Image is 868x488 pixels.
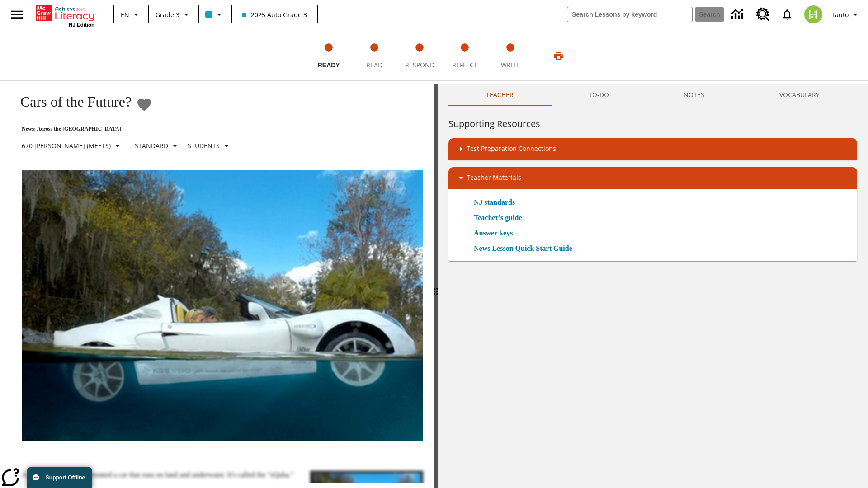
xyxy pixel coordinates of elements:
a: News Lesson Quick Start Guide, Will open in new browser window or tab [474,243,572,254]
span: NJ Edition [69,22,94,28]
input: search field [567,7,692,22]
button: Profile/Settings [828,6,864,23]
div: Teacher Materials [448,167,857,189]
p: News: Across the [GEOGRAPHIC_DATA] [11,126,236,132]
a: Answer keys, Will open in new browser window or tab [474,228,513,239]
button: Write step 5 of 5 [484,31,537,80]
a: Notifications [775,3,799,26]
button: Class color is light blue. Change class color [202,6,228,23]
div: Instructional Panel Tabs [448,84,857,106]
a: NJ standards [474,197,520,208]
button: VOCABULARY [742,84,857,106]
span: Ready [318,61,340,69]
span: Write [501,61,520,69]
button: NOTES [646,84,742,106]
span: EN [121,10,129,19]
h6: Supporting Resources [448,117,857,131]
button: Add to Favorites - Cars of the Future? [136,97,152,113]
div: Home [36,3,94,28]
img: avatar image [804,5,822,23]
p: Teacher Materials [467,173,521,183]
span: 2025 Auto Grade 3 [242,10,307,19]
span: Support Offline [46,474,85,481]
button: Scaffolds, Standard [131,138,184,154]
a: Teacher's guide, Will open in new browser window or tab [474,212,522,223]
button: Support Offline [27,467,92,488]
h1: Cars of the Future? [11,94,132,110]
a: Data Center [726,2,751,27]
p: Standard [135,141,168,150]
button: Select Student [184,138,236,154]
a: Resource Center, Will open in new tab [751,2,775,27]
span: Reflect [452,61,477,69]
div: Test Preparation Connections [448,138,857,160]
button: Open side menu [4,1,30,28]
p: Students [188,141,220,150]
span: Grade 3 [156,10,179,19]
button: Ready step 1 of 5 [302,31,355,80]
span: Tauto [831,10,849,19]
button: Read step 2 of 5 [348,31,400,80]
p: 670 [PERSON_NAME] (Meets) [22,141,111,150]
button: Language: EN, Select a language [117,6,146,23]
div: activity [438,84,868,488]
span: Read [366,61,382,69]
span: Respond [405,61,434,69]
button: Grade: Grade 3, Select a grade [152,6,195,23]
button: Teacher [448,84,551,106]
button: Respond step 3 of 5 [393,31,446,80]
p: Test Preparation Connections [467,144,556,155]
button: Reflect step 4 of 5 [439,31,491,80]
button: TO-DO [551,84,646,106]
img: High-tech automobile treading water. [22,170,423,441]
button: Print [544,47,573,64]
button: Select Lexile, 670 Lexile (Meets) [18,138,127,154]
button: Select a new avatar [799,3,828,26]
div: Press Enter or Spacebar and then press right and left arrow keys to move the slider [434,84,438,488]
